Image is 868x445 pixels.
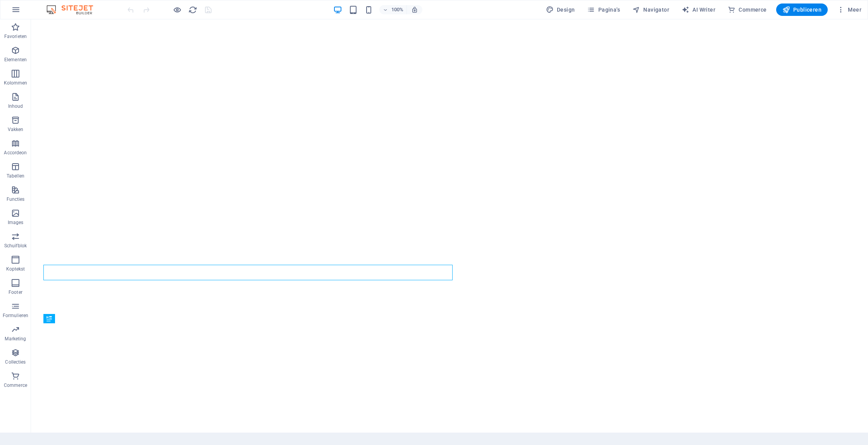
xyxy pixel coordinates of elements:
p: Functies [7,196,25,202]
button: Meer [834,3,865,16]
button: AI Writer [679,3,718,16]
p: Marketing [5,336,26,342]
p: Footer [9,289,22,295]
p: Vakken [8,126,24,133]
span: Meer [837,6,861,14]
p: Collecties [5,359,26,365]
i: Stel bij het wijzigen van de grootte van de weergegeven website automatisch het juist zoomniveau ... [411,6,418,13]
button: Commerce [725,3,770,16]
button: 100% [379,5,407,14]
p: Inhoud [8,103,23,109]
p: Tabellen [7,173,24,179]
button: Klik hier om de voorbeeldmodus te verlaten en verder te gaan met bewerken [172,5,182,14]
p: Commerce [4,382,27,388]
p: Accordeon [4,150,27,156]
p: Kolommen [4,80,28,86]
span: Commerce [728,6,767,14]
p: Favorieten [4,33,27,40]
div: Design (Ctrl+Alt+Y) [543,3,578,16]
span: AI Writer [682,6,715,14]
span: Design [546,6,575,14]
button: Design [543,3,578,16]
button: reload [188,5,197,14]
img: Editor Logo [45,5,103,14]
span: Publiceren [782,6,821,14]
p: Formulieren [3,312,28,319]
p: Images [8,219,24,226]
h6: 100% [391,5,403,14]
p: Koptekst [6,266,25,272]
span: Navigator [632,6,669,14]
button: Pagina's [584,3,623,16]
p: Schuifblok [4,243,27,249]
button: Navigator [629,3,672,16]
span: Pagina's [587,6,620,14]
button: Publiceren [776,3,828,16]
p: Elementen [4,57,27,63]
i: Pagina opnieuw laden [188,5,197,14]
